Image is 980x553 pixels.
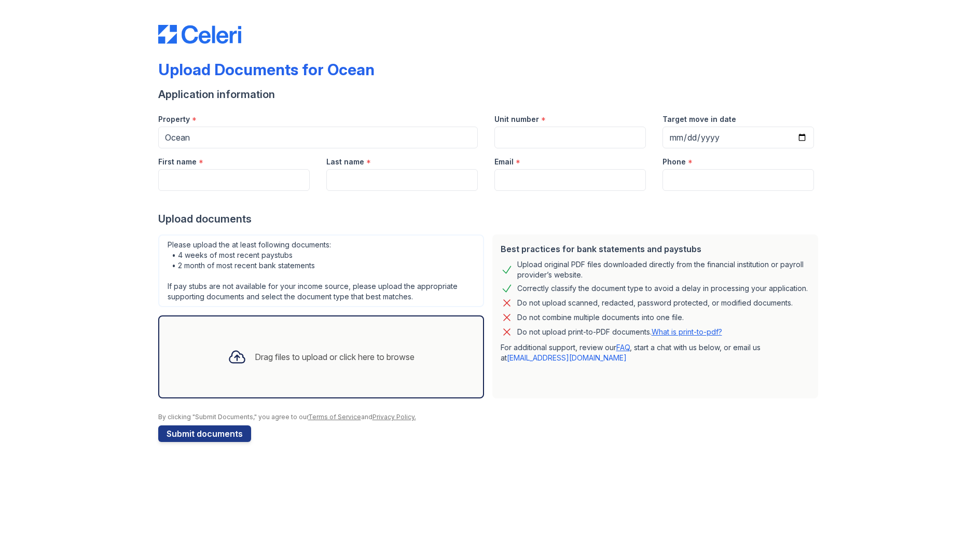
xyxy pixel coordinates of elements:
label: Last name [326,157,364,167]
a: FAQ [616,343,630,352]
p: For additional support, review our , start a chat with us below, or email us at [501,342,810,363]
p: Do not upload print-to-PDF documents. [517,327,722,337]
label: Unit number [494,114,539,125]
label: Phone [662,157,686,167]
a: [EMAIL_ADDRESS][DOMAIN_NAME] [507,353,627,362]
button: Submit documents [158,425,251,442]
div: Do not upload scanned, redacted, password protected, or modified documents. [517,297,793,309]
a: Terms of Service [308,413,361,421]
label: Property [158,114,190,125]
div: Please upload the at least following documents: • 4 weeks of most recent paystubs • 2 month of mo... [158,234,484,307]
iframe: chat widget [936,511,970,543]
div: Best practices for bank statements and paystubs [501,243,810,255]
div: Correctly classify the document type to avoid a delay in processing your application. [517,282,808,295]
div: Upload documents [158,212,822,226]
img: CE_Logo_Blue-a8612792a0a2168367f1c8372b55b34899dd931a85d93a1a3d3e32e68fde9ad4.png [158,25,241,44]
div: Upload original PDF files downloaded directly from the financial institution or payroll provider’... [517,259,810,280]
div: Drag files to upload or click here to browse [255,351,415,363]
label: Target move in date [662,114,736,125]
label: First name [158,157,197,167]
div: Application information [158,87,822,102]
div: Upload Documents for Ocean [158,60,375,79]
div: By clicking "Submit Documents," you agree to our and [158,413,822,421]
label: Email [494,157,514,167]
a: Privacy Policy. [372,413,416,421]
div: Do not combine multiple documents into one file. [517,311,684,324]
a: What is print-to-pdf? [652,327,722,336]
